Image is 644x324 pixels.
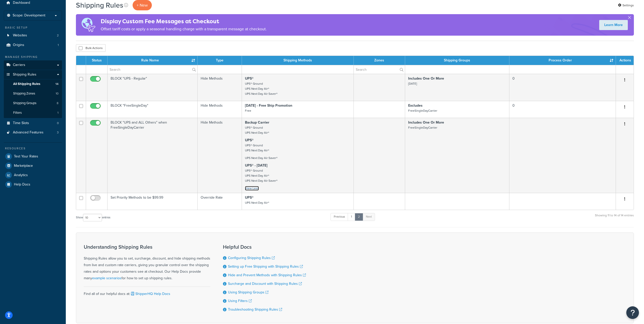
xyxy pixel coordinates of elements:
a: Time Slots 0 [4,119,62,128]
li: Time Slots [4,119,62,128]
td: BLOCK "FreeSingleDay" [108,101,198,118]
span: Shipping Rules [13,73,36,77]
a: Shipping Zones 10 [4,89,62,98]
small: UPS Next Day Air® [245,200,269,205]
td: BLOCK "UPS and ALL Others" when FreeSingleDayCarrier [108,118,198,193]
p: Offset tariff costs or apply a seasonal handling charge with a transparent message at checkout. [101,26,267,33]
span: 14 [55,82,58,86]
a: Test Your Rates [4,152,62,161]
span: Scope: Development [13,13,45,18]
span: 8 [57,101,58,105]
a: Configuring Shipping Rules [228,255,275,261]
small: UPS Next Day Air Saver® [245,156,278,160]
div: Manage Shipping [4,55,62,59]
li: Carriers [4,60,62,70]
div: Find all of our helpful docs at: [84,287,210,297]
td: 0 [509,101,616,118]
span: 1 [58,43,59,47]
th: Zones [354,56,405,65]
strong: [DATE] - Free Ship Promotion [245,103,292,108]
li: All Shipping Rules [4,79,62,89]
div: Basic Setup [4,26,62,30]
th: Shipping Methods [242,56,354,65]
a: Shipping Rules [4,70,62,79]
th: Status [86,56,108,65]
li: Advanced Features [4,128,62,137]
span: Websites [13,33,27,38]
strong: Includes One Or More [408,76,444,81]
li: Origins [4,40,62,50]
th: Actions [616,56,634,65]
div: Resources [4,146,62,151]
a: Filters 1 [4,108,62,118]
span: Marketplace [14,164,33,168]
strong: UPS® - [DATE] [245,163,267,168]
span: Dashboard [13,1,30,5]
span: Shipping Groups [13,101,36,105]
a: Using Filters [228,298,252,304]
td: Hide Methods [198,101,242,118]
strong: UPS® [245,76,254,81]
td: Hide Methods [198,118,242,193]
span: 10 [56,91,58,96]
span: Carriers [13,63,25,67]
div: Shipping Rules allow you to set, surcharge, discount, and hide shipping methods from live and cus... [84,244,210,282]
h1: Shipping Rules [76,0,123,10]
a: Settings [618,2,634,9]
span: Analytics [14,173,28,177]
span: Advanced Features [13,130,44,135]
a: Previous [330,213,348,221]
li: Websites [4,31,62,40]
h4: Display Custom Fee Messages at Checkout [101,17,267,26]
span: Shipping Zones [13,91,35,96]
a: Hide and Prevent Methods with Shipping Rules [228,272,306,278]
span: 3 [57,130,59,135]
span: Filters [13,111,22,115]
select: Showentries [83,214,102,221]
button: Bulk Actions [76,44,106,52]
a: ShipperHQ Help Docs [130,291,170,296]
a: Help Docs [4,180,62,189]
th: Type [198,56,242,65]
td: 0 [509,74,616,101]
small: FreeSingleDayCarrier [408,125,437,130]
a: Websites 2 [4,31,62,40]
th: Process Order : activate to sort column ascending [509,56,616,65]
input: Search [108,65,197,74]
span: Test Your Rates [14,154,38,159]
small: UPS® Ground UPS Next Day Air® UPS Next Day Air Saver® [245,168,278,183]
th: Rule Name : activate to sort column ascending [108,56,198,65]
small: UPS® Ground UPS Next Day Air® [245,125,269,135]
small: UPS® Ground UPS Next Day Air® [245,143,269,153]
h3: Understanding Shipping Rules [84,244,210,250]
li: Shipping Zones [4,89,62,98]
a: View Less [245,186,259,191]
img: duties-banner-06bc72dcb5fe05cb3f9472aba00be2ae8eb53ab6f0d8bb03d382ba314ac3c341.png [76,14,101,36]
span: Help Docs [14,182,30,187]
a: Shipping Groups 8 [4,99,62,108]
a: 2 [355,213,363,221]
td: Override Rate [198,193,242,210]
td: Set Priority Methods to be $99.99 [108,193,198,210]
strong: Backup Carrier [245,120,269,125]
div: Showing 11 to 14 of 14 entries [595,213,634,223]
span: All Shipping Rules [13,82,40,86]
li: Shipping Rules [4,70,62,118]
small: [DATE] [408,81,417,86]
span: Origins [13,43,24,47]
strong: UPS® [245,195,254,200]
span: Time Slots [13,121,29,125]
a: Advanced Features 3 [4,128,62,137]
th: Shipping Groups [405,56,509,65]
li: Marketplace [4,161,62,170]
h3: Helpful Docs [223,244,306,250]
button: Open Resource Center [626,306,639,319]
a: Troubleshooting Shipping Rules [228,307,282,312]
a: Analytics [4,171,62,180]
a: Origins 1 [4,40,62,50]
span: 1 [57,111,58,115]
strong: UPS® [245,137,254,143]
